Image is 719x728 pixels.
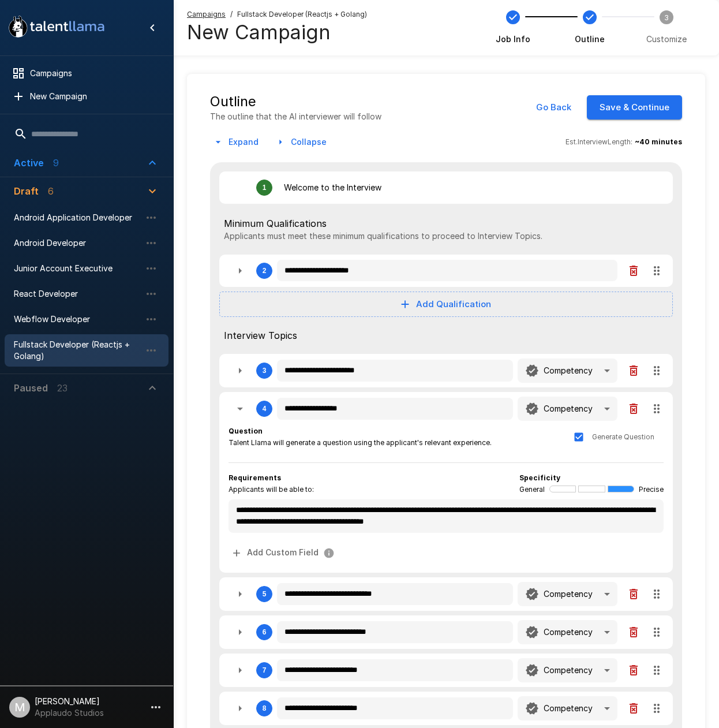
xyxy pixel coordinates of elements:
div: 7 [263,666,267,674]
span: Precise [639,484,664,495]
span: Est. Interview Length: [566,136,632,148]
div: 8 [219,692,673,725]
button: Go Back [530,95,578,120]
div: 5 [219,577,673,611]
b: ~ 40 minutes [635,137,682,146]
button: Expand [210,132,263,153]
span: Minimum Qualifications [224,216,668,230]
div: 4QuestionTalent Llama will generate a question using the applicant's relevant experience.Generate... [219,392,673,573]
p: The outline that the AI interviewer will follow [210,111,381,122]
div: 3 [263,367,267,375]
p: Applicants must meet these minimum qualifications to proceed to Interview Topics. [224,230,668,242]
div: 8 [263,704,267,712]
h4: New Campaign [187,20,331,44]
div: 5 [263,590,267,598]
p: Competency [544,403,593,415]
text: 3 [664,13,669,21]
b: Question [229,427,263,435]
span: Job Info [496,33,530,45]
span: Customize [646,33,687,45]
div: 7 [219,654,673,687]
span: Talent Llama will generate a question using the applicant's relevant experience. [229,437,492,449]
div: 6 [263,628,267,636]
span: General [519,484,545,495]
span: Custom fields allow you to automatically extract specific data from candidate responses. [229,542,339,563]
div: 3 [219,354,673,387]
div: 2 [263,267,267,275]
span: Fullstack Developer (Reactjs + Golang) [237,9,367,20]
span: Interview Topics [224,328,668,342]
div: 6 [219,615,673,649]
div: 1 [263,184,267,192]
span: Applicants will be able to: [229,484,314,495]
div: 4 [263,405,267,413]
p: Competency [544,365,593,376]
button: Save & Continue [587,95,682,120]
button: Add Qualification [219,292,673,317]
b: Requirements [229,473,281,482]
span: Generate Question [592,431,654,443]
p: Competency [544,626,593,638]
p: Competency [544,703,593,714]
p: Competency [544,664,593,676]
button: Add Custom Field [229,542,339,563]
p: Welcome to the Interview [284,182,381,193]
button: Collapse [272,132,331,153]
span: / [230,9,233,20]
b: Specificity [519,473,560,482]
div: 2 [219,255,673,287]
h5: Outline [210,92,381,111]
u: Campaigns [187,10,226,18]
span: Outline [575,33,605,45]
p: Competency [544,588,593,600]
